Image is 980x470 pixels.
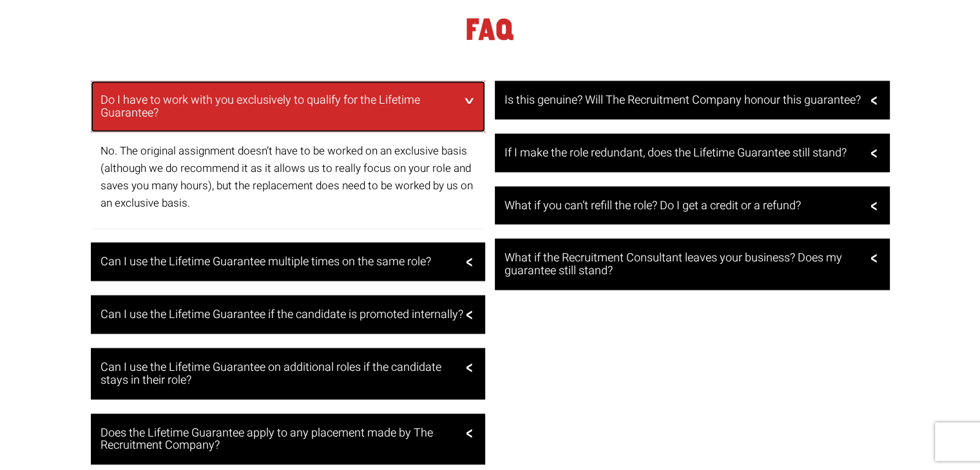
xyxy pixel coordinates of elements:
a: Can I use the Lifetime Guarantee if the candidate is promoted internally? [91,296,486,334]
a: If I make the role redundant, does the Lifetime Guarantee still stand? [495,134,890,173]
h3: Does the Lifetime Guarantee apply to any placement made by The Recruitment Company? [101,427,473,453]
a: Do I have to work with you exclusively to qualify for the Lifetime Guarantee? [91,81,486,133]
a: Is this genuine? Will The Recruitment Company honour this guarantee? [495,81,890,120]
a: What if you can’t refill the role? Do I get a credit or a refund? [495,187,890,225]
h3: What if you can’t refill the role? Do I get a credit or a refund? [504,200,877,212]
p: No. The original assignment doesn’t have to be worked on an exclusive basis (although we do recom... [101,142,476,212]
h3: Do I have to work with you exclusively to qualify for the Lifetime Guarantee? [101,94,473,120]
h1: FAQ [91,19,890,42]
h3: Is this genuine? Will The Recruitment Company honour this guarantee? [504,94,877,107]
a: What if the Recruitment Consultant leaves your business? Does my guarantee still stand? [495,239,890,290]
h3: Can I use the Lifetime Guarantee if the candidate is promoted internally? [101,308,473,321]
h3: Can I use the Lifetime Guarantee on additional roles if the candidate stays in their role? [101,361,473,387]
a: Can I use the Lifetime Guarantee multiple times on the same role? [91,243,486,281]
a: Does the Lifetime Guarantee apply to any placement made by The Recruitment Company? [91,414,486,465]
h3: What if the Recruitment Consultant leaves your business? Does my guarantee still stand? [504,252,877,277]
a: Can I use the Lifetime Guarantee on additional roles if the candidate stays in their role? [91,348,486,400]
h3: If I make the role redundant, does the Lifetime Guarantee still stand? [504,147,877,160]
h3: Can I use the Lifetime Guarantee multiple times on the same role? [101,256,473,268]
